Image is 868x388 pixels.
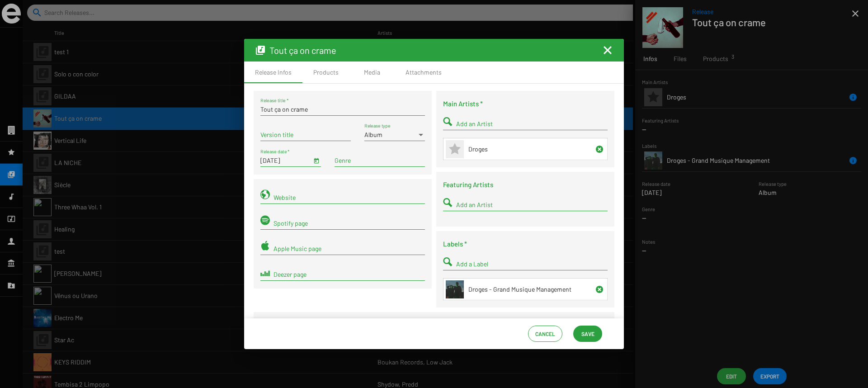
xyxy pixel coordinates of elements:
[581,326,594,342] span: Save
[456,120,608,128] input: Number
[443,179,608,190] h4: Featuring Artists
[443,98,608,109] h4: Main Artists *
[443,238,608,249] h4: Labels *
[406,68,442,77] div: Attachments
[364,68,380,77] div: Media
[255,68,292,77] div: Release Infos
[573,326,602,342] button: Save
[535,326,555,342] span: Cancel
[456,260,608,268] input: Number
[313,68,339,77] div: Products
[335,155,425,166] mat-chip-list: Term selection
[446,280,464,298] img: Droges7-Ines-Karma.jpg
[311,156,321,165] button: Open calendar
[528,326,562,342] button: Cancel
[456,201,608,208] input: Number
[468,145,488,153] span: Droges
[364,131,382,138] span: Album
[269,45,336,56] span: Tout ça on crame
[468,285,571,293] span: Droges - Grand Musique Management
[335,157,425,164] input: Genre
[602,45,613,56] button: Fermer la fenêtre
